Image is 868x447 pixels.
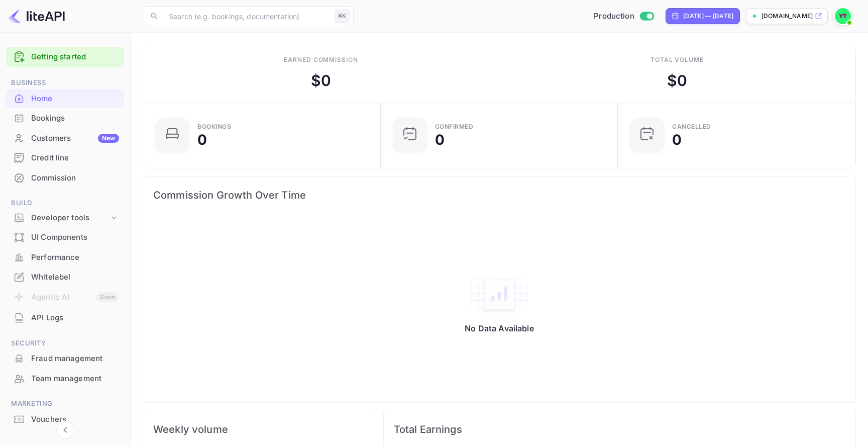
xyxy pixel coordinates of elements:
div: Team management [6,369,124,389]
div: API Logs [31,312,119,324]
div: 0 [672,133,682,147]
div: Team management [31,373,119,385]
div: Commission [6,168,124,188]
div: UI Components [31,232,119,243]
a: Home [6,89,124,108]
div: $ 0 [311,69,331,92]
div: CustomersNew [6,129,124,148]
div: Home [31,93,119,105]
a: UI Components [6,228,124,246]
span: Security [6,338,124,349]
a: Bookings [6,109,124,127]
div: CANCELLED [672,124,711,130]
div: New [98,134,119,143]
div: Click to change the date range period [666,8,740,24]
div: Getting started [6,47,124,67]
div: 0 [197,133,207,147]
div: Performance [6,248,124,267]
a: Credit line [6,148,124,167]
div: ⌘K [335,10,350,23]
a: Team management [6,369,124,388]
div: Switch to Sandbox mode [590,11,658,22]
div: Whitelabel [31,272,119,283]
div: Total volume [650,55,704,64]
span: Commission Growth Over Time [153,187,845,203]
div: Whitelabel [6,267,124,287]
input: Search (e.g. bookings, documentation) [163,6,331,26]
div: Bookings [31,113,119,124]
span: Build [6,198,124,209]
div: API Logs [6,308,124,328]
a: Getting started [31,51,119,63]
a: Fraud management [6,349,124,368]
button: Collapse navigation [56,421,74,439]
div: Customers [31,133,119,144]
div: Vouchers [31,414,119,425]
div: Credit line [31,152,119,164]
div: Bookings [197,124,231,130]
a: API Logs [6,308,124,327]
div: Fraud management [6,349,124,369]
p: [DOMAIN_NAME] [762,12,813,21]
div: UI Components [6,228,124,247]
a: CustomersNew [6,129,124,147]
div: Vouchers [6,410,124,429]
img: Yassir ET TABTI [835,8,851,24]
div: Earned commission [284,55,358,64]
div: Bookings [6,109,124,128]
span: Marketing [6,398,124,409]
div: Confirmed [435,124,474,130]
div: Credit line [6,148,124,168]
div: $ 0 [667,69,687,92]
div: [DATE] — [DATE] [683,12,733,21]
a: Whitelabel [6,267,124,286]
img: empty-state-table2.svg [469,273,529,315]
a: Commission [6,168,124,187]
span: Business [6,77,124,88]
div: Commission [31,172,119,184]
a: Vouchers [6,410,124,428]
div: Fraud management [31,353,119,365]
p: No Data Available [465,323,534,333]
div: Developer tools [31,212,109,224]
a: Performance [6,248,124,266]
span: Total Earnings [394,421,845,437]
div: Performance [31,252,119,263]
span: Weekly volume [153,421,365,437]
span: Production [594,11,634,22]
img: LiteAPI logo [8,8,65,24]
div: Developer tools [6,209,124,227]
div: 0 [435,133,445,147]
div: Home [6,89,124,109]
